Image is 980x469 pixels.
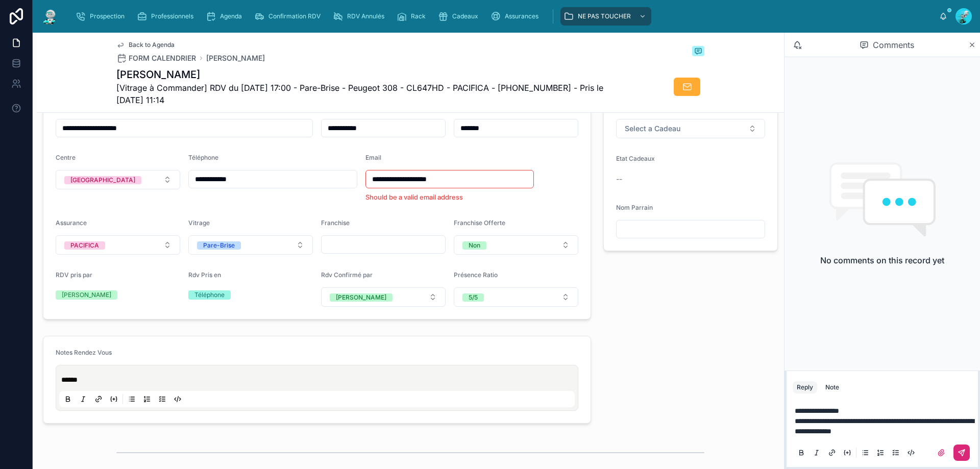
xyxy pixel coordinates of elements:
h1: [PERSON_NAME] [116,67,628,82]
span: Comments [873,39,914,51]
button: Select Button [454,235,578,255]
span: Téléphone [188,154,218,161]
span: Franchise [321,219,350,227]
span: Prospection [90,12,125,20]
span: Nom Parrain [616,204,653,211]
span: Présence Ratio [454,271,498,279]
span: Select a Cadeau [625,124,680,134]
span: [Vitrage à Commander] RDV du [DATE] 17:00 - Pare-Brise - Peugeot 308 - CL647HD - PACIFICA - [PHON... [116,82,628,106]
a: Back to Agenda [116,41,175,49]
div: 5/5 [469,293,478,302]
div: [PERSON_NAME] [336,293,386,302]
div: PACIFICA [70,241,99,250]
a: NE PAS TOUCHER [560,7,651,26]
button: Select Button [616,119,765,138]
a: Rack [394,7,433,26]
span: Vitrage [188,219,210,227]
a: Assurances [487,7,546,26]
a: [PERSON_NAME] [206,53,265,63]
span: RDV Annulés [347,12,384,20]
a: FORM CALENDRIER [116,53,196,63]
a: Confirmation RDV [251,7,328,26]
span: Centre [56,154,76,161]
span: RDV pris par [56,271,92,279]
div: Pare-Brise [203,241,235,250]
div: [PERSON_NAME] [62,290,111,300]
button: Select Button [454,287,578,307]
span: Assurances [505,12,538,20]
span: Franchise Offerte [454,219,505,227]
span: Rack [411,12,426,20]
span: Confirmation RDV [268,12,321,20]
span: Etat Cadeaux [616,155,655,162]
img: App logo [41,8,59,24]
span: Assurance [56,219,87,227]
button: Reply [793,381,817,393]
div: [GEOGRAPHIC_DATA] [70,176,135,184]
span: Professionnels [151,12,193,20]
div: Téléphone [194,290,225,300]
div: Note [825,383,839,391]
a: Professionnels [134,7,201,26]
li: Should be a valid email address [365,192,534,203]
a: Agenda [203,7,249,26]
span: Rdv Pris en [188,271,221,279]
span: Email [365,154,381,161]
h2: No comments on this record yet [820,254,944,266]
a: Cadeaux [435,7,485,26]
button: Select Button [56,235,180,255]
span: Rdv Confirmé par [321,271,373,279]
span: FORM CALENDRIER [129,53,196,63]
span: Notes Rendez Vous [56,349,112,356]
span: Agenda [220,12,242,20]
span: -- [616,174,622,184]
div: Non [469,241,480,250]
button: Select Button [321,287,446,307]
div: scrollable content [67,5,939,28]
span: Cadeaux [452,12,478,20]
a: RDV Annulés [330,7,391,26]
span: Back to Agenda [129,41,175,49]
button: Select Button [56,170,180,189]
span: NE PAS TOUCHER [578,12,631,20]
button: Select Button [188,235,313,255]
button: Note [821,381,843,393]
a: Prospection [72,7,132,26]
